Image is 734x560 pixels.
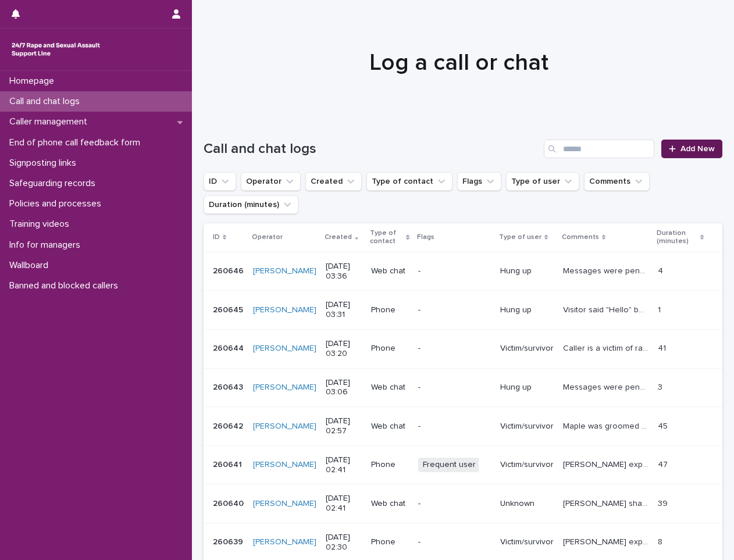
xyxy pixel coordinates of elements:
[500,344,554,354] p: Victim/survivor
[371,422,408,431] p: Web chat
[500,383,554,393] p: Hung up
[204,141,539,158] h1: Call and chat logs
[500,499,554,509] p: Unknown
[253,537,316,547] a: [PERSON_NAME]
[544,140,654,158] input: Search
[499,231,541,244] p: Type of user
[326,455,362,475] p: [DATE] 02:41
[5,116,97,127] p: Caller management
[506,172,579,191] button: Type of user
[500,460,554,470] p: Victim/survivor
[563,419,651,431] p: Maple was groomed online as a teenager. Maple is starting university soon and is feeling anxious ...
[326,262,362,281] p: [DATE] 03:36
[204,484,722,523] tr: 260640260640 [PERSON_NAME] [DATE] 02:41Web chat-Unknown[PERSON_NAME] shared that their girlfriend...
[5,240,90,251] p: Info for managers
[500,422,554,431] p: Victim/survivor
[418,266,491,276] p: -
[213,497,246,509] p: 260640
[563,303,651,315] p: Visitor said "Hello" before then hanging up
[253,499,316,509] a: [PERSON_NAME]
[658,264,665,276] p: 4
[371,499,408,509] p: Web chat
[241,172,301,191] button: Operator
[658,303,663,315] p: 1
[204,195,298,214] button: Duration (minutes)
[371,537,408,547] p: Phone
[658,419,670,431] p: 45
[5,158,85,169] p: Signposting links
[418,422,491,431] p: -
[680,145,715,153] span: Add New
[253,266,316,276] a: [PERSON_NAME]
[500,537,554,547] p: Victim/survivor
[661,140,722,158] a: Add New
[213,419,245,431] p: 260642
[500,305,554,315] p: Hung up
[5,280,127,291] p: Banned and blocked callers
[418,458,480,472] span: Frequent user
[204,368,722,407] tr: 260643260643 [PERSON_NAME] [DATE] 03:06Web chat-Hung upMessages were pending before chat disconne...
[204,49,714,77] h1: Log a call or chat
[326,339,362,359] p: [DATE] 03:20
[658,341,668,354] p: 41
[5,198,111,209] p: Policies and processes
[418,537,491,547] p: -
[371,383,408,393] p: Web chat
[5,178,105,189] p: Safeguarding records
[253,383,316,393] a: [PERSON_NAME]
[563,264,651,276] p: Messages were pending before chat disconnected
[658,380,665,393] p: 3
[204,172,236,191] button: ID
[500,266,554,276] p: Hung up
[253,422,316,431] a: [PERSON_NAME]
[325,231,352,244] p: Created
[204,445,722,484] tr: 260641260641 [PERSON_NAME] [DATE] 02:41PhoneFrequent userVictim/survivor[PERSON_NAME] explored th...
[5,137,149,148] p: End of phone call feedback form
[563,497,651,509] p: Rory shared that their girlfriend assaulted them multiple times and when they tried telling their...
[658,458,670,470] p: 47
[213,535,245,547] p: 260639
[457,172,501,191] button: Flags
[326,494,362,513] p: [DATE] 02:41
[5,219,79,230] p: Training videos
[326,300,362,320] p: [DATE] 03:31
[252,231,283,244] p: Operator
[418,344,491,354] p: -
[213,380,245,393] p: 260643
[204,329,722,368] tr: 260644260644 [PERSON_NAME] [DATE] 03:20Phone-Victim/survivorCaller is a victim of rape. She spoke...
[213,458,244,470] p: 260641
[204,291,722,330] tr: 260645260645 [PERSON_NAME] [DATE] 03:31Phone-Hung upVisitor said "Hello" before then hanging upVi...
[563,535,651,547] p: [PERSON_NAME] experienced SA.
[204,252,722,291] tr: 260646260646 [PERSON_NAME] [DATE] 03:36Web chat-Hung upMessages were pending before chat disconne...
[5,76,63,87] p: Homepage
[213,231,220,244] p: ID
[253,305,316,315] a: [PERSON_NAME]
[370,227,403,248] p: Type of contact
[326,533,362,552] p: [DATE] 02:30
[213,303,245,315] p: 260645
[371,305,408,315] p: Phone
[9,38,102,61] img: rhQMoQhaT3yELyF149Cw
[253,344,316,354] a: [PERSON_NAME]
[5,96,89,107] p: Call and chat logs
[204,407,722,446] tr: 260642260642 [PERSON_NAME] [DATE] 02:57Web chat-Victim/survivorMaple was groomed online as a teen...
[657,227,697,248] p: Duration (minutes)
[418,499,491,509] p: -
[326,416,362,436] p: [DATE] 02:57
[584,172,650,191] button: Comments
[417,231,434,244] p: Flags
[563,380,651,393] p: Messages were pending before chat disconnected
[371,460,408,470] p: Phone
[213,341,246,354] p: 260644
[213,264,246,276] p: 260646
[371,266,408,276] p: Web chat
[371,344,408,354] p: Phone
[418,383,491,393] p: -
[5,260,58,271] p: Wallboard
[305,172,362,191] button: Created
[563,458,651,470] p: Margret explored thoughts and feelings surrounding her experience of SV and the physical affects ...
[658,497,670,509] p: 39
[326,378,362,398] p: [DATE] 03:06
[253,460,316,470] a: [PERSON_NAME]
